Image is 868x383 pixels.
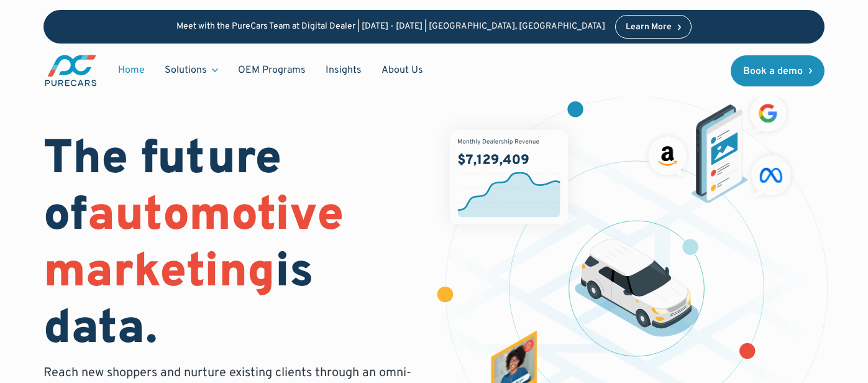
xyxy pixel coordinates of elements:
[743,67,803,76] div: Book a demo
[643,90,797,203] img: ads on social media and advertising partners
[108,58,155,82] a: Home
[626,23,672,32] div: Learn More
[575,239,699,337] img: illustration of a vehicle
[316,58,372,82] a: Insights
[43,53,98,88] img: purecars logo
[731,55,825,86] a: Book a demo
[155,58,228,82] div: Solutions
[450,130,568,224] img: chart showing monthly dealership revenue of $7m
[176,22,605,32] p: Meet with the PureCars Team at Digital Dealer | [DATE] - [DATE] | [GEOGRAPHIC_DATA], [GEOGRAPHIC_...
[372,58,433,82] a: About Us
[615,15,692,39] a: Learn More
[43,132,419,359] h1: The future of is data.
[228,58,316,82] a: OEM Programs
[43,53,98,88] a: main
[43,187,344,303] span: automotive marketing
[165,63,207,77] div: Solutions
